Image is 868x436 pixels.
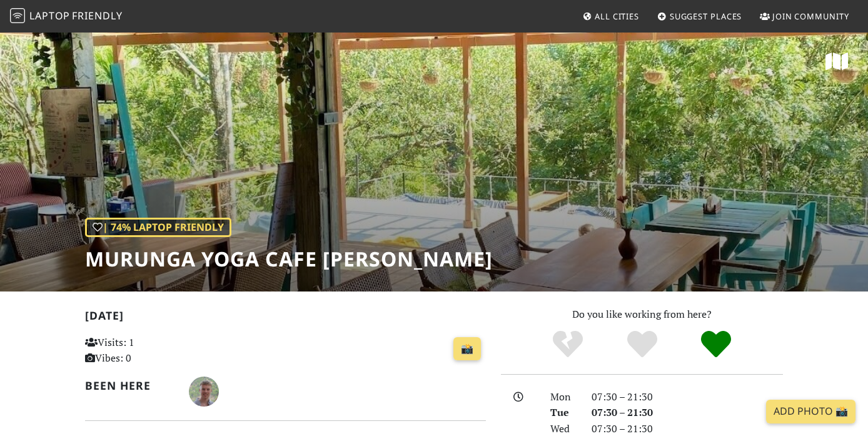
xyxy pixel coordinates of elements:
div: Mon [543,389,584,405]
div: Yes [605,329,679,360]
div: 07:30 – 21:30 [584,389,790,405]
a: 📸 [453,337,481,361]
a: Suggest Places [652,5,747,28]
p: Do you like working from here? [501,307,783,323]
a: LaptopFriendly LaptopFriendly [10,6,123,28]
img: LaptopFriendly [10,8,25,23]
div: | 74% Laptop Friendly [85,218,231,238]
h2: [DATE] [85,309,486,327]
div: 07:30 – 21:30 [584,405,790,421]
span: Friendly [72,9,122,23]
span: Laptop [29,9,70,23]
span: All Cities [595,11,639,22]
img: 5979-oliver.jpg [189,377,219,407]
h2: Been here [85,379,174,392]
div: Tue [543,405,584,421]
span: Join Community [772,11,849,22]
h1: Murunga Yoga Cafe [PERSON_NAME] [85,247,493,271]
a: Add Photo 📸 [766,400,855,423]
span: Oliver Donohue [189,383,219,397]
a: Join Community [755,5,854,28]
div: No [530,329,605,360]
span: Suggest Places [670,11,742,22]
div: Definitely! [679,329,754,360]
a: All Cities [577,5,644,28]
p: Visits: 1 Vibes: 0 [85,335,209,367]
